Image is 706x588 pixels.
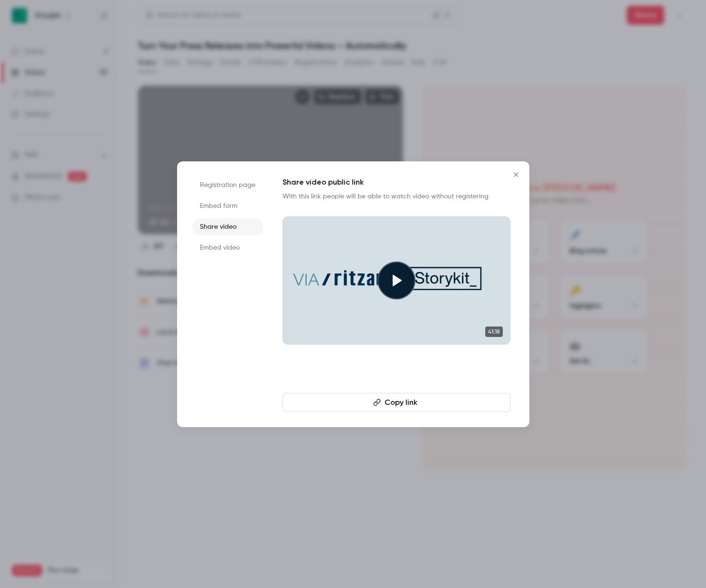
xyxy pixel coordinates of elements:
[192,239,264,256] li: Embed video
[192,177,264,194] li: Registration page
[485,327,503,337] span: 41:18
[192,197,264,215] li: Embed form
[282,393,510,412] button: Copy link
[282,177,510,188] h1: Share video public link
[282,216,510,345] a: 41:18
[507,165,526,184] button: Close
[282,192,510,201] p: With this link people will be able to watch video without registering
[192,218,264,235] li: Share video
